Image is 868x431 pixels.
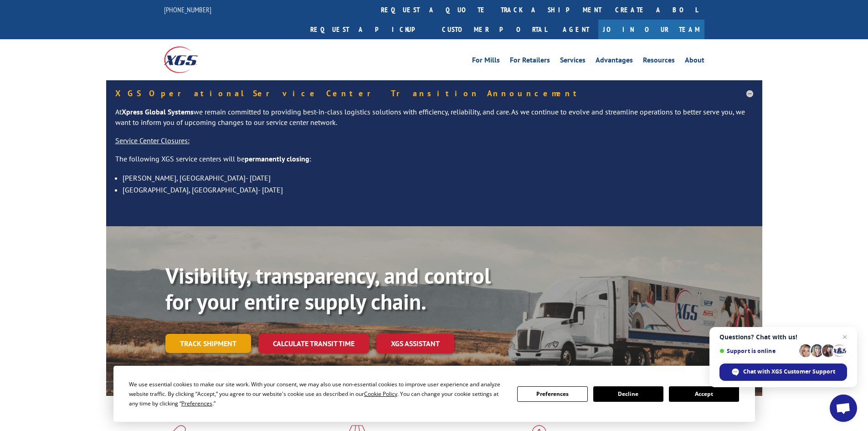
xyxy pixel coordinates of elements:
[115,89,753,98] h5: XGS Operational Service Center Transition Announcement
[364,390,397,398] span: Cookie Policy
[164,5,211,14] a: [PHONE_NUMBER]
[435,20,554,39] a: Customer Portal
[593,386,663,402] button: Decline
[129,379,506,408] div: We use essential cookies to make our site work. With your consent, we may also use non-essential ...
[376,334,454,353] a: XGS ASSISTANT
[560,57,586,67] a: Services
[115,136,190,145] u: Service Center Closures:
[115,154,753,172] p: The following XGS service centers will be :
[258,334,369,353] a: Calculate transit time
[830,395,857,422] a: Open chat
[719,363,847,381] span: Chat with XGS Customer Support
[245,154,309,163] strong: permanently closing
[598,20,704,39] a: Join Our Team
[669,386,739,402] button: Accept
[510,57,550,67] a: For Retailers
[472,57,500,67] a: For Mills
[719,348,796,354] span: Support is online
[643,57,675,67] a: Resources
[113,366,755,422] div: Cookie Consent Prompt
[165,261,491,316] b: Visibility, transparency, and control for your entire supply chain.
[181,400,212,407] span: Preferences
[123,172,753,184] li: [PERSON_NAME], [GEOGRAPHIC_DATA]- [DATE]
[685,57,704,67] a: About
[517,386,587,402] button: Preferences
[123,184,753,196] li: [GEOGRAPHIC_DATA], [GEOGRAPHIC_DATA]- [DATE]
[554,20,598,39] a: Agent
[115,107,753,136] p: At we remain committed to providing best-in-class logistics solutions with efficiency, reliabilit...
[719,333,847,341] span: Questions? Chat with us!
[743,368,835,376] span: Chat with XGS Customer Support
[165,334,251,353] a: Track shipment
[596,57,633,67] a: Advantages
[122,107,194,116] strong: Xpress Global Systems
[303,20,435,39] a: Request a pickup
